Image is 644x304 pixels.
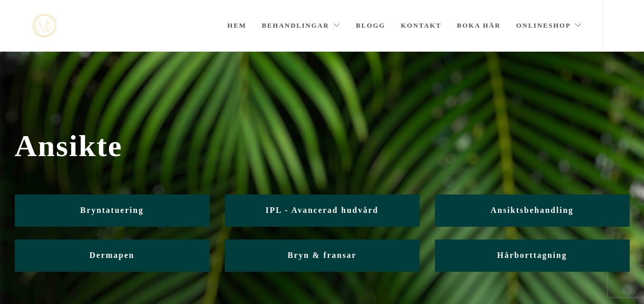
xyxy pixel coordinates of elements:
[80,206,144,214] span: Bryntatuering
[90,251,135,259] span: Dermapen
[497,251,567,259] span: Hårborttagning
[435,194,630,227] a: Ansiktsbehandling
[225,194,420,227] a: IPL - Avancerad hudvård
[490,206,573,214] span: Ansiktsbehandling
[435,240,630,272] a: Hårborttagning
[32,14,56,37] a: mjstudio mjstudio mjstudio
[15,128,630,164] span: Ansikte
[15,194,210,227] a: Bryntatuering
[15,240,210,272] a: Dermapen
[225,240,420,272] a: Bryn & fransar
[32,14,56,37] img: mjstudio
[287,251,357,259] span: Bryn & fransar
[265,206,378,214] span: IPL - Avancerad hudvård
